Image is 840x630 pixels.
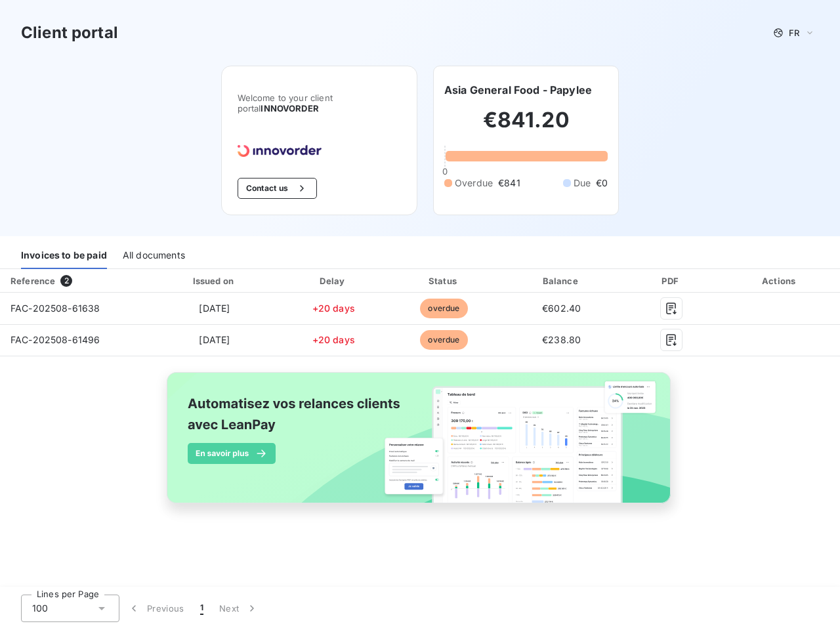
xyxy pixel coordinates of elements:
[390,274,498,287] div: Status
[789,28,799,38] span: FR
[455,177,493,190] span: Overdue
[123,241,185,269] div: All documents
[503,274,620,287] div: Balance
[10,334,100,345] span: FAC-202508-61496
[21,21,118,45] h3: Client portal
[312,334,355,345] span: +20 days
[155,364,685,526] img: banner
[444,107,608,146] h2: €841.20
[238,178,317,199] button: Contact us
[596,177,608,190] span: €0
[211,595,266,622] button: Next
[21,241,107,269] div: Invoices to be paid
[723,274,837,287] div: Actions
[542,303,581,314] span: €602.40
[542,334,581,345] span: €238.80
[32,602,48,615] span: 100
[420,299,467,318] span: overdue
[199,303,230,314] span: [DATE]
[10,303,100,314] span: FAC-202508-61638
[444,82,592,98] h6: Asia General Food - Papylee
[152,274,277,287] div: Issued on
[312,303,355,314] span: +20 days
[199,334,230,345] span: [DATE]
[238,93,401,114] span: Welcome to your client portal
[282,274,385,287] div: Delay
[498,177,520,190] span: €841
[10,276,55,286] div: Reference
[119,595,192,622] button: Previous
[192,595,211,622] button: 1
[261,103,319,114] span: INNOVORDER
[574,177,591,190] span: Due
[200,602,203,615] span: 1
[625,274,717,287] div: PDF
[442,166,448,177] span: 0
[60,275,72,287] span: 2
[420,330,467,350] span: overdue
[238,145,322,157] img: Company logo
